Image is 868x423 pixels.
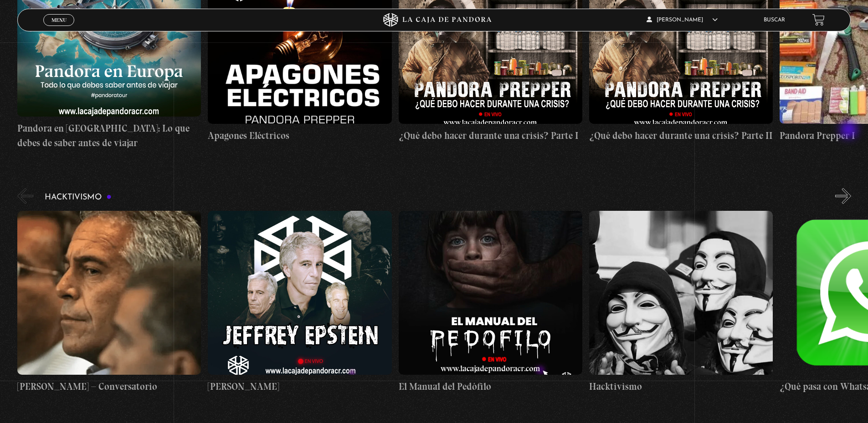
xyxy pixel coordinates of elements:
[208,211,391,394] a: [PERSON_NAME]
[835,188,851,204] button: Next
[647,17,718,23] span: [PERSON_NAME]
[589,128,773,143] h4: ¿Qué debo hacer durante una crisis? Parte II
[399,128,582,143] h4: ¿Qué debo hacer durante una crisis? Parte I
[17,211,201,394] a: [PERSON_NAME] – Conversatorio
[208,128,391,143] h4: Apagones Eléctricos
[589,379,773,394] h4: Hacktivismo
[17,121,201,150] h4: Pandora en [GEOGRAPHIC_DATA]: Lo que debes de saber antes de viajar
[208,379,391,394] h4: [PERSON_NAME]
[399,379,582,394] h4: El Manual del Pedófilo
[764,17,785,23] a: Buscar
[17,379,201,394] h4: [PERSON_NAME] – Conversatorio
[17,188,33,204] button: Previous
[399,211,582,394] a: El Manual del Pedófilo
[48,25,70,31] span: Cerrar
[812,14,825,26] a: View your shopping cart
[45,193,112,202] h3: Hacktivismo
[589,211,773,394] a: Hacktivismo
[51,17,67,23] span: Menu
